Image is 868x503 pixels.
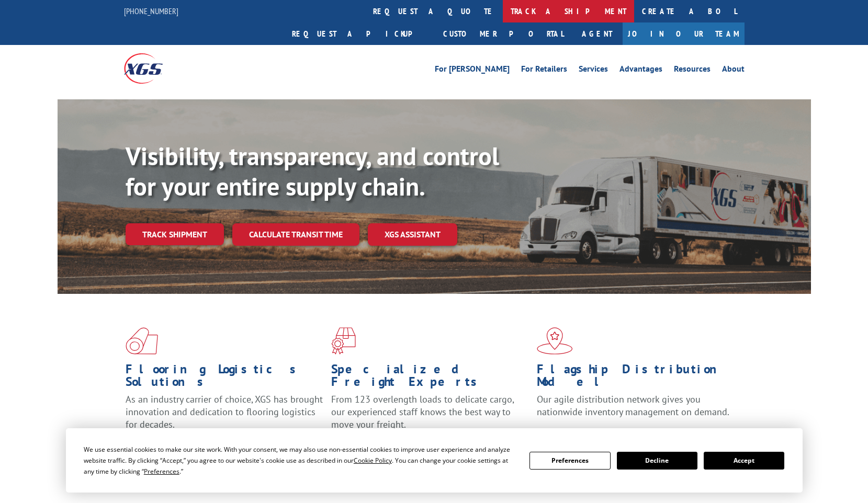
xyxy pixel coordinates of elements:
[331,327,356,355] img: xgs-icon-focused-on-flooring-red
[84,444,517,477] div: We use essential cookies to make our site work. With your consent, we may also use non-essential ...
[537,393,729,418] span: Our agile distribution network gives you nationwide inventory management on demand.
[617,452,697,470] button: Decline
[571,22,623,45] a: Agent
[579,65,608,76] a: Services
[232,223,359,246] a: Calculate transit time
[126,140,499,202] b: Visibility, transparency, and control for your entire supply chain.
[284,22,435,45] a: Request a pickup
[66,428,803,493] div: Cookie Consent Prompt
[368,223,457,246] a: XGS ASSISTANT
[126,223,224,245] a: Track shipment
[674,65,711,76] a: Resources
[722,65,745,76] a: About
[126,363,323,393] h1: Flooring Logistics Solutions
[537,327,573,355] img: xgs-icon-flagship-distribution-model-red
[537,363,735,393] h1: Flagship Distribution Model
[144,467,179,476] span: Preferences
[354,456,392,465] span: Cookie Policy
[124,6,178,16] a: [PHONE_NUMBER]
[537,428,667,440] a: Learn More >
[126,393,323,430] span: As an industry carrier of choice, XGS has brought innovation and dedication to flooring logistics...
[619,65,662,76] a: Advantages
[623,22,745,45] a: Join Our Team
[435,65,510,76] a: For [PERSON_NAME]
[435,22,571,45] a: Customer Portal
[704,452,784,470] button: Accept
[331,393,529,440] p: From 123 overlength loads to delicate cargo, our experienced staff knows the best way to move you...
[521,65,567,76] a: For Retailers
[529,452,610,470] button: Preferences
[126,327,158,355] img: xgs-icon-total-supply-chain-intelligence-red
[331,363,529,393] h1: Specialized Freight Experts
